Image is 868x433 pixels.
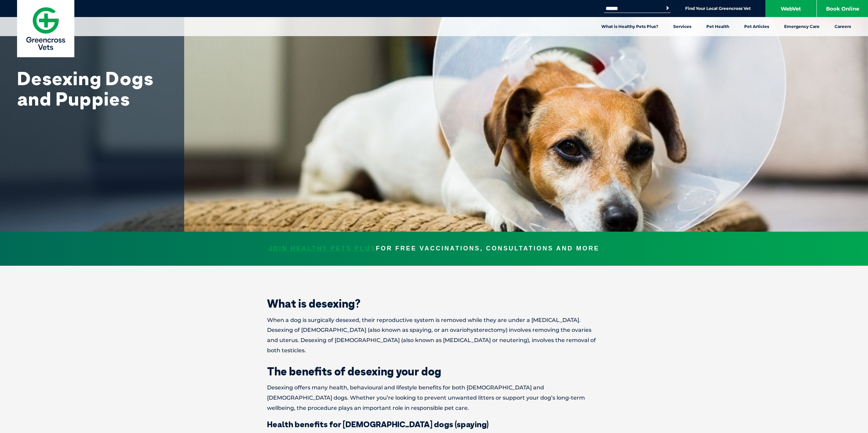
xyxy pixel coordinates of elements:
[666,17,699,36] a: Services
[267,366,601,377] h2: The benefits of desexing your dog
[267,420,601,428] h3: Health benefits for [DEMOGRAPHIC_DATA] dogs (spaying)
[267,315,601,356] p: When a dog is surgically desexed, their reproductive system is removed while they are under a [ME...
[267,298,601,309] h2: What is desexing?
[267,383,601,413] p: Desexing offers many health, behavioural and lifestyle benefits for both [DEMOGRAPHIC_DATA] and [...
[737,17,777,36] a: Pet Articles
[777,17,827,36] a: Emergency Care
[594,17,666,36] a: What is Healthy Pets Plus?
[827,17,858,36] a: Careers
[268,245,376,252] a: JOIN HEALTHY PETS PLUS
[685,6,751,11] a: Find Your Local Greencross Vet
[268,244,376,254] span: JOIN HEALTHY PETS PLUS
[17,68,167,109] h1: Desexing Dogs and Puppies
[7,244,861,254] p: FOR FREE VACCINATIONS, CONSULTATIONS AND MORE
[664,5,671,12] button: Search
[699,17,737,36] a: Pet Health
